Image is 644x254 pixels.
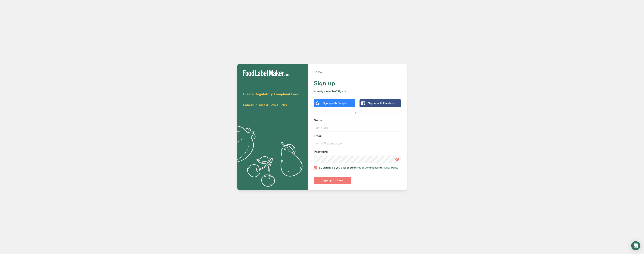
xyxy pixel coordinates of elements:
[352,107,363,119] span: OR
[322,178,344,183] span: Sign up for Free
[314,124,401,132] input: John Doe
[382,166,398,169] a: Privacy Policy
[368,101,395,105] div: Sign up
[337,90,346,93] a: Sign in
[314,177,351,184] button: Sign up for Free
[243,92,299,107] span: Create Regulatory Compliant Food Labels in Just A Few Clicks
[322,101,346,105] div: Sign up
[354,166,377,169] a: Terms & Conditions
[314,89,401,93] p: Already a member?
[377,101,395,105] span: with Facebook
[314,70,401,74] a: Back
[314,140,401,147] input: email@example.com
[331,101,346,105] span: with Google
[314,134,401,138] label: Email
[314,118,401,122] label: Name
[317,166,398,169] span: By signing up you accept our and
[631,241,640,250] div: Open Intercom Messenger
[314,79,401,88] h1: Sign up
[243,70,290,76] img: Food Label Maker
[314,150,401,154] label: Password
